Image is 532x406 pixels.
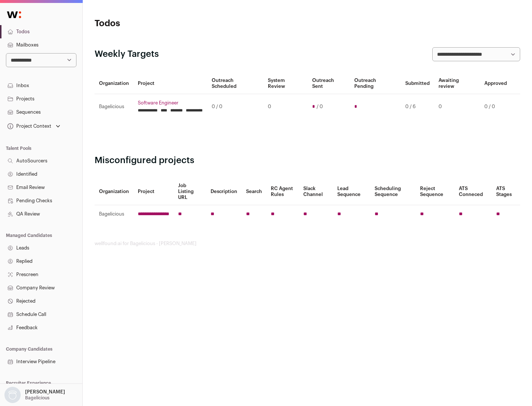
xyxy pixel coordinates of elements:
[416,178,455,205] th: Reject Sequence
[206,178,242,205] th: Description
[434,94,480,120] td: 0
[480,94,511,120] td: 0 / 0
[95,155,520,166] h2: Misconfigured projects
[333,178,370,205] th: Lead Sequence
[401,73,434,94] th: Submitted
[434,73,480,94] th: Awaiting review
[4,387,21,403] img: nopic.png
[350,73,400,94] th: Outreach Pending
[25,389,65,395] p: [PERSON_NAME]
[370,178,416,205] th: Scheduling Sequence
[454,178,491,205] th: ATS Conneced
[95,205,133,223] td: Bagelicious
[95,94,133,120] td: Bagelicious
[207,94,263,120] td: 0 / 0
[266,178,299,205] th: RC Agent Rules
[263,73,307,94] th: System Review
[299,178,333,205] th: Slack Channel
[138,100,203,106] a: Software Engineer
[263,94,307,120] td: 0
[133,178,174,205] th: Project
[401,94,434,120] td: 0 / 6
[3,7,25,22] img: Wellfound
[308,73,350,94] th: Outreach Sent
[207,73,263,94] th: Outreach Scheduled
[95,18,236,30] h1: Todos
[3,387,66,403] button: Open dropdown
[242,178,266,205] th: Search
[95,48,159,60] h2: Weekly Targets
[6,123,51,129] div: Project Context
[6,121,62,131] button: Open dropdown
[174,178,206,205] th: Job Listing URL
[95,73,133,94] th: Organization
[133,73,207,94] th: Project
[95,178,133,205] th: Organization
[492,178,520,205] th: ATS Stages
[95,241,520,247] footer: wellfound:ai for Bagelicious - [PERSON_NAME]
[317,104,323,110] span: / 0
[480,73,511,94] th: Approved
[25,395,50,401] p: Bagelicious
